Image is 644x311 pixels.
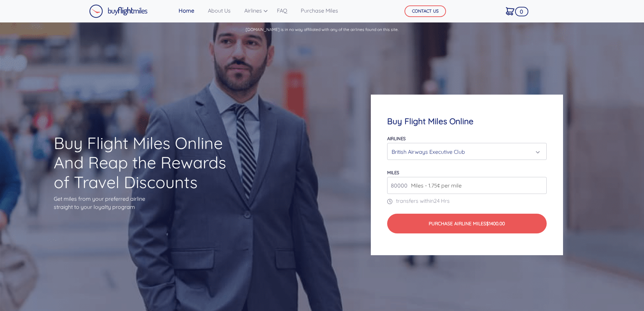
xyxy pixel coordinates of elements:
[506,7,514,15] img: Cart
[404,5,446,17] button: CONTACT US
[486,220,505,227] span: $1400.00
[205,4,233,17] a: About Us
[274,4,290,17] a: FAQ
[89,3,148,20] a: Buy Flight Miles Logo
[387,197,547,205] p: transfers within
[176,4,197,17] a: Home
[434,197,450,204] span: 24 Hrs
[387,136,406,141] label: Airlines
[89,4,148,18] img: Buy Flight Miles Logo
[515,7,528,16] span: 0
[54,133,236,192] h1: Buy Flight Miles Online And Reap the Rewards of Travel Discounts
[503,4,517,18] a: 0
[387,214,547,234] button: Purchase Airline Miles$1400.00
[387,143,547,160] button: British Airways Executive Club
[408,181,462,190] span: Miles - 1.75¢ per mile
[54,195,236,211] p: Get miles from your preferred airline straight to your loyalty program
[387,170,399,175] label: miles
[392,145,538,158] div: British Airways Executive Club
[387,116,547,126] h4: Buy Flight Miles Online
[298,4,341,17] a: Purchase Miles
[242,4,266,17] a: Airlines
